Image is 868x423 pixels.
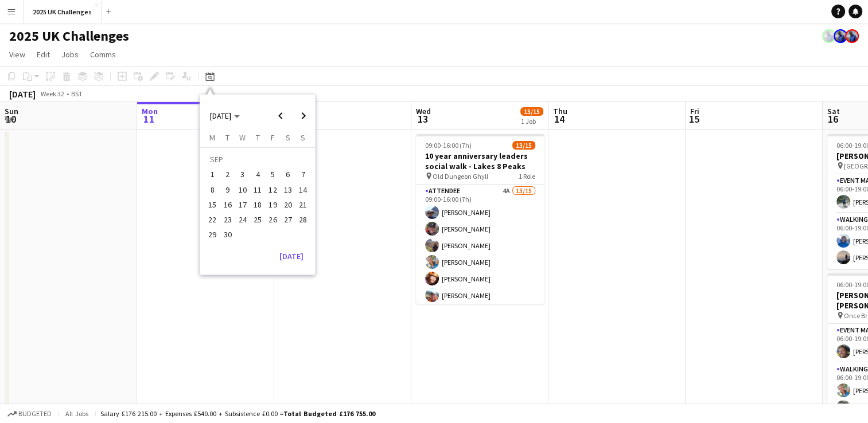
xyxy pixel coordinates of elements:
[265,212,280,227] button: 26-09-2025
[281,167,295,182] button: 06-09-2025
[281,198,295,211] span: 20
[205,212,220,227] button: 22-09-2025
[37,49,50,60] span: Edit
[100,409,375,418] div: Salary £176 215.00 + Expenses £540.00 + Subsistence £0.00 =
[205,152,310,167] td: SEP
[295,212,310,227] button: 28-09-2025
[206,168,220,182] span: 1
[250,182,265,197] button: 11-09-2025
[236,183,250,197] span: 10
[220,197,235,212] button: 16-09-2025
[90,49,116,60] span: Comms
[283,409,375,418] span: Total Budgeted £176 755.00
[281,183,295,197] span: 13
[236,198,250,211] span: 17
[209,132,215,143] span: M
[826,112,840,126] span: 16
[520,107,543,116] span: 13/15
[827,106,840,116] span: Sat
[295,167,310,182] button: 07-09-2025
[688,112,699,126] span: 15
[18,410,52,418] span: Budgeted
[236,168,250,182] span: 3
[205,105,244,126] button: Choose month and year
[281,197,295,212] button: 20-09-2025
[292,104,315,127] button: Next month
[296,183,310,197] span: 14
[271,132,275,143] span: F
[221,183,235,197] span: 9
[61,49,79,60] span: Jobs
[265,182,280,197] button: 12-09-2025
[142,106,158,116] span: Mon
[220,182,235,197] button: 09-09-2025
[221,198,235,211] span: 16
[85,47,120,62] a: Comms
[286,132,290,143] span: S
[416,134,544,304] app-job-card: 09:00-16:00 (7h)13/1510 year anniversary leaders social walk - Lakes 8 Peaks Old Dungeon Ghyll1 R...
[221,228,235,242] span: 30
[221,168,235,182] span: 2
[9,49,25,60] span: View
[265,197,280,212] button: 19-09-2025
[205,182,220,197] button: 08-09-2025
[295,182,310,197] button: 14-09-2025
[250,212,265,227] button: 25-09-2025
[265,167,280,182] button: 05-09-2025
[251,168,264,182] span: 4
[251,213,264,226] span: 25
[210,111,231,121] span: [DATE]
[32,47,55,62] a: Edit
[281,212,295,227] button: 27-09-2025
[225,132,229,143] span: T
[519,172,535,181] span: 1 Role
[5,47,30,62] a: View
[425,141,472,150] span: 09:00-16:00 (7h)
[235,212,250,227] button: 24-09-2025
[205,197,220,212] button: 15-09-2025
[220,212,235,227] button: 23-09-2025
[296,168,310,182] span: 7
[63,409,91,418] span: All jobs
[296,198,310,211] span: 21
[266,183,280,197] span: 12
[140,112,158,126] span: 11
[416,106,431,116] span: Wed
[521,117,543,126] div: 1 Job
[6,408,53,420] button: Budgeted
[220,167,235,182] button: 02-09-2025
[205,227,220,242] button: 29-09-2025
[239,132,246,143] span: W
[38,89,67,98] span: Week 32
[296,213,310,226] span: 28
[281,182,295,197] button: 13-09-2025
[235,197,250,212] button: 17-09-2025
[220,227,235,242] button: 30-09-2025
[690,106,699,116] span: Fri
[250,167,265,182] button: 04-09-2025
[295,197,310,212] button: 21-09-2025
[206,198,220,211] span: 15
[235,182,250,197] button: 10-09-2025
[553,106,567,116] span: Thu
[834,29,847,43] app-user-avatar: Andy Baker
[266,168,280,182] span: 5
[275,247,308,265] button: [DATE]
[822,29,836,43] app-user-avatar: Andy Baker
[3,112,18,126] span: 10
[5,106,18,116] span: Sun
[512,141,535,150] span: 13/15
[9,88,36,100] div: [DATE]
[71,89,83,98] div: BST
[301,132,305,143] span: S
[416,151,544,171] h3: 10 year anniversary leaders social walk - Lakes 8 Peaks
[57,47,83,62] a: Jobs
[205,167,220,182] button: 01-09-2025
[251,183,264,197] span: 11
[9,28,129,45] h1: 2025 UK Challenges
[221,213,235,226] span: 23
[24,1,102,23] button: 2025 UK Challenges
[414,112,431,126] span: 13
[235,167,250,182] button: 03-09-2025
